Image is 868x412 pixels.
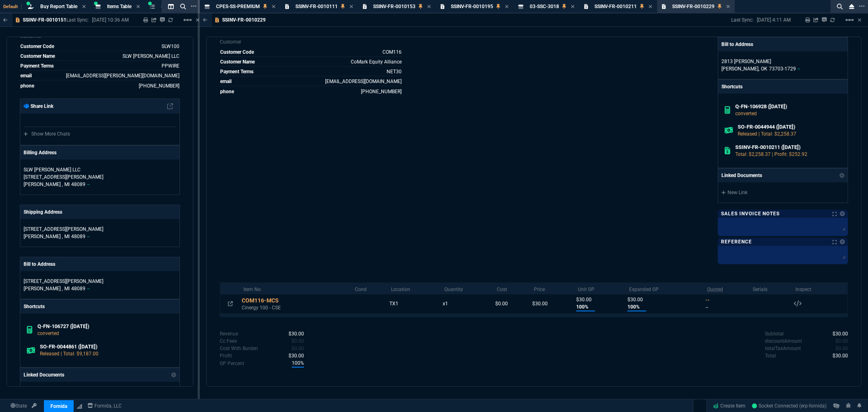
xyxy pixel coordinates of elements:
tr: mbensch@CEAgrain.com [220,77,402,86]
tr: undefined [220,48,402,57]
span: 48089 [71,286,85,291]
span: phone [20,83,34,89]
span: OK [761,66,767,72]
th: Price [531,283,575,294]
p: spec.value [825,352,848,359]
tr: undefined [220,68,402,77]
nx-icon: Close Tab [427,4,431,10]
h6: SO-FR-0044861 ([DATE]) [40,344,173,350]
h6: SSINV-FR-0010211 ([DATE]) [735,144,842,151]
a: 580-242-0515 [361,89,402,94]
a: NET30 [387,69,402,75]
nx-icon: Close Tab [571,4,575,10]
tr: undefined [20,62,180,71]
nx-icon: Open New Tab [191,2,197,10]
span: Items Table [107,4,131,9]
p: Customer [220,38,402,46]
span: Socket Connected (erp-fornida) [752,403,827,409]
span: 0 [835,338,848,344]
span: 48089 [71,182,85,187]
span: SSINV-FR-0010229 [672,4,715,9]
div: -- [706,304,748,311]
p: 2813 [PERSON_NAME] [722,58,844,65]
p: SLW [PERSON_NAME] LLC [24,166,102,173]
p: SSINV-FR-0010151 [23,17,66,23]
p: undefined [220,330,238,337]
p: Reference [721,239,752,245]
div: -- [706,296,748,304]
th: Unit GP [575,283,626,294]
tr: 918-775-9151 [20,82,180,90]
span: [PERSON_NAME], [722,66,759,72]
a: PPWIRE [162,63,179,69]
span: Customer Name [20,53,55,59]
span: CPES-SS-PREMIUM [216,4,260,9]
p: Shipping Address [24,208,62,216]
nx-icon: Open In Opposite Panel [228,301,233,307]
span: -- [798,66,800,72]
h6: Q-FN-106928 ([DATE]) [735,103,841,110]
span: [PERSON_NAME] , [24,234,63,239]
span: Customer Code [20,44,54,49]
span: MI [64,286,70,291]
span: 30 [833,353,848,359]
p: spec.value [284,345,304,352]
nx-icon: Search [834,2,846,11]
p: undefined [220,360,244,367]
span: Payment Terms [20,63,54,69]
p: Shortcuts [718,80,848,94]
span: Customer Code [220,49,254,55]
span: SSINV-FR-0010153 [373,4,415,9]
span: 1 [292,359,304,368]
span: MI [64,234,70,239]
span: MI [64,182,70,187]
span: 30 [289,331,304,337]
span: 30 [833,331,848,337]
th: Cost [494,283,531,294]
a: API TOKEN [29,402,39,410]
span: [PERSON_NAME] , [24,182,63,187]
span: 03-SSC-3018 [530,4,559,9]
span: SSINV-FR-0010211 [595,4,637,9]
th: Quantity [441,283,494,294]
h6: Q-FN-106727 ([DATE]) [37,323,173,330]
tr: ap.warren@slpt.com [20,72,180,81]
nx-icon: Close Tab [505,4,509,10]
abbr: Quoted Cost and Sourcing Notes. Only applicable on Dash quotes. [707,287,723,292]
a: Hide Workbench [858,17,861,23]
span: Customer Name [220,59,255,65]
a: SLW Warren LLC [122,53,179,59]
tr: 580-242-0515 [220,88,402,96]
span: Buy Report Table [40,4,77,9]
p: spec.value [828,345,848,352]
nx-icon: Back to Table [203,17,208,23]
tr: undefined [20,52,180,61]
span: 0 [291,346,304,351]
nx-icon: Close Tab [726,4,730,10]
nx-icon: Close Tab [272,4,275,10]
p: 100% [576,303,595,311]
a: New Link [722,189,844,196]
a: IK9a1iW8_qf8lV4UAAEk [752,402,827,410]
mat-icon: Example home icon [183,15,192,25]
p: undefined [765,345,801,352]
td: x1 [441,294,494,313]
nx-icon: Close Tab [82,4,86,10]
p: Shortcuts [20,300,179,313]
span: Sales Lines Table [161,4,198,9]
span: 30 [289,353,304,359]
p: [DATE] 4:11 AM [757,17,791,23]
p: Released | Total: $2,258.37 [738,130,841,138]
p: undefined [765,330,784,337]
p: spec.value [825,330,848,337]
a: [EMAIL_ADDRESS][DOMAIN_NAME] [325,79,402,84]
p: Share Link [24,103,53,110]
p: Linked Documents [722,172,762,179]
span: 73703-1729 [769,66,796,72]
p: $30.00 [627,296,702,303]
span: phone [220,89,234,94]
a: [EMAIL_ADDRESS][PERSON_NAME][DOMAIN_NAME] [66,73,179,79]
th: Cond [352,283,388,294]
p: 100% [627,303,646,311]
a: 918-775-9151 [139,83,179,89]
